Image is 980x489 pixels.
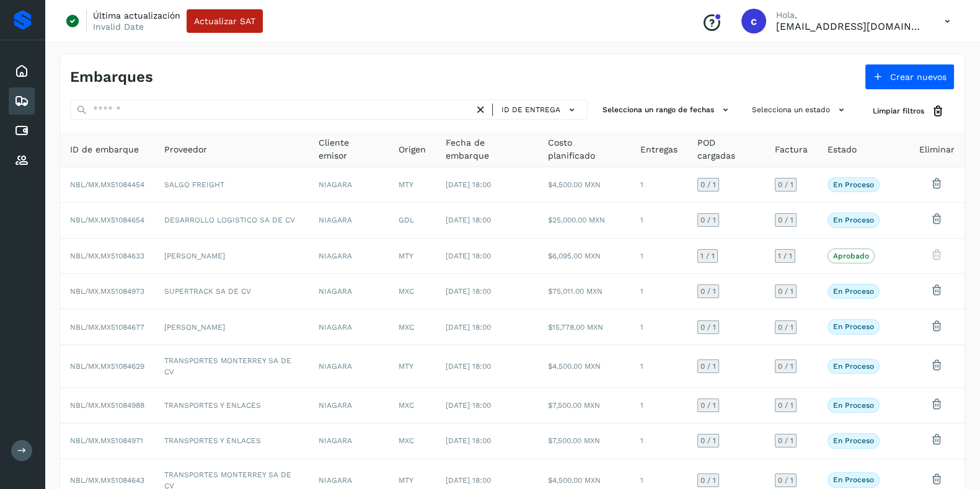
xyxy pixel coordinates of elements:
td: 1 [630,388,687,423]
span: [DATE] 18:00 [446,323,491,332]
span: 1 / 1 [778,252,792,260]
p: En proceso [833,287,874,296]
span: ID de entrega [501,104,560,115]
p: Aprobado [833,252,869,260]
td: 1 [630,203,687,238]
td: TRANSPORTES Y ENLACES [154,388,309,423]
td: TRANSPORTES Y ENLACES [154,423,309,459]
span: 0 / 1 [778,181,793,188]
p: En proceso [833,475,874,484]
td: $15,778.00 MXN [538,309,630,345]
td: NIAGARA [309,423,389,459]
p: calbor@niagarawater.com [776,20,925,32]
span: 0 / 1 [700,437,716,444]
span: [DATE] 18:00 [446,180,491,189]
span: 0 / 1 [700,324,716,331]
span: [DATE] 18:00 [446,216,491,224]
span: Actualizar SAT [194,17,255,25]
span: NBL/MX.MX51084677 [70,323,144,332]
button: Selecciona un rango de fechas [598,100,737,120]
span: [DATE] 18:00 [446,476,491,485]
span: Fecha de embarque [446,136,529,162]
p: Última actualización [93,10,180,21]
span: 0 / 1 [778,216,793,224]
td: 1 [630,309,687,345]
td: [PERSON_NAME] [154,239,309,274]
span: NBL/MX.MX51084629 [70,362,144,371]
td: $25,000.00 MXN [538,203,630,238]
span: Factura [775,143,808,156]
td: MXC [389,274,436,309]
td: MTY [389,239,436,274]
td: NIAGARA [309,274,389,309]
span: Cliente emisor [319,136,379,162]
span: POD cargadas [697,136,755,162]
td: $7,500.00 MXN [538,388,630,423]
span: 0 / 1 [778,477,793,484]
p: Invalid Date [93,21,144,32]
td: NIAGARA [309,239,389,274]
button: ID de entrega [498,101,582,119]
td: $6,095.00 MXN [538,239,630,274]
td: MXC [389,388,436,423]
p: En proceso [833,362,874,371]
span: 0 / 1 [778,324,793,331]
td: NIAGARA [309,309,389,345]
td: NIAGARA [309,345,389,388]
td: $4,500.00 MXN [538,345,630,388]
td: MTY [389,345,436,388]
td: SALGO FREIGHT [154,167,309,203]
span: NBL/MX.MX51084988 [70,401,144,410]
p: En proceso [833,401,874,410]
td: GDL [389,203,436,238]
div: Cuentas por pagar [9,117,35,144]
td: NIAGARA [309,167,389,203]
span: Crear nuevos [890,73,947,81]
span: ID de embarque [70,143,139,156]
div: Embarques [9,87,35,115]
span: NBL/MX.MX51084454 [70,180,144,189]
span: 1 / 1 [700,252,715,260]
td: NIAGARA [309,203,389,238]
td: 1 [630,239,687,274]
span: 0 / 1 [778,402,793,409]
span: 0 / 1 [778,437,793,444]
td: $7,500.00 MXN [538,423,630,459]
span: 0 / 1 [700,181,716,188]
span: [DATE] 18:00 [446,401,491,410]
td: [PERSON_NAME] [154,309,309,345]
h4: Embarques [70,68,153,86]
span: 0 / 1 [700,363,716,370]
td: DESARROLLO LOGISTICO SA DE CV [154,203,309,238]
p: En proceso [833,216,874,224]
p: En proceso [833,322,874,331]
span: 0 / 1 [778,288,793,295]
button: Crear nuevos [865,64,955,90]
button: Limpiar filtros [863,100,955,123]
td: 1 [630,167,687,203]
span: Eliminar [919,143,955,156]
button: Actualizar SAT [187,9,263,33]
span: NBL/MX.MX51084654 [70,216,144,224]
span: 0 / 1 [700,477,716,484]
span: NBL/MX.MX51084643 [70,476,144,485]
span: 0 / 1 [700,216,716,224]
span: Entregas [640,143,678,156]
div: Proveedores [9,147,35,174]
p: Hola, [776,10,925,20]
span: [DATE] 18:00 [446,436,491,445]
span: Limpiar filtros [873,105,924,117]
span: Proveedor [164,143,207,156]
td: $4,500.00 MXN [538,167,630,203]
td: $75,011.00 MXN [538,274,630,309]
span: Costo planificado [548,136,620,162]
div: Inicio [9,58,35,85]
td: MXC [389,309,436,345]
td: MTY [389,167,436,203]
td: 1 [630,423,687,459]
span: Estado [828,143,857,156]
button: Selecciona un estado [747,100,853,120]
span: 0 / 1 [778,363,793,370]
span: NBL/MX.MX51084973 [70,287,144,296]
span: NBL/MX.MX51084971 [70,436,143,445]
